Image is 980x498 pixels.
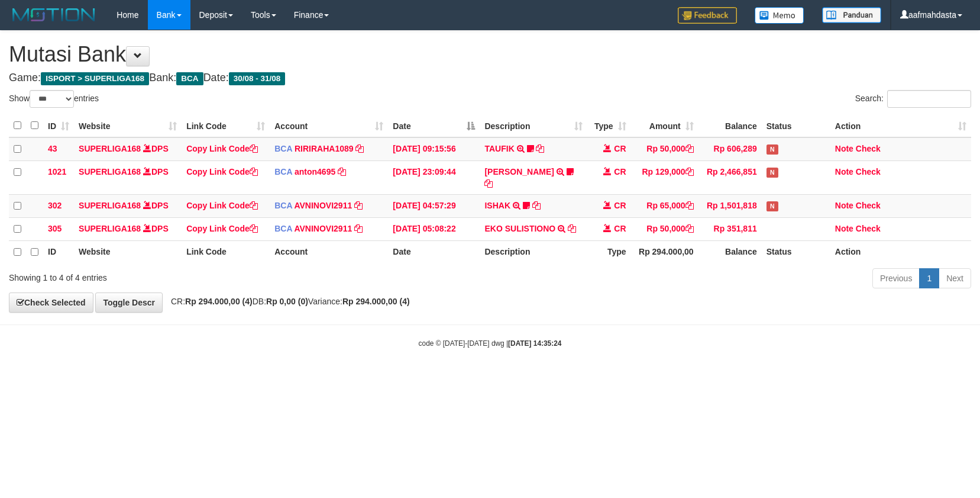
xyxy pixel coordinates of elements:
[79,167,141,176] a: SUPERLIGA168
[388,160,480,194] td: [DATE] 23:09:44
[762,114,830,137] th: Status
[508,339,561,348] strong: [DATE] 14:35:24
[762,240,830,264] th: Status
[9,90,99,108] label: Show entries
[631,217,698,240] td: Rp 50,000
[587,114,631,137] th: Type: activate to sort column ascending
[295,167,335,176] a: anton4695
[939,268,971,288] a: Next
[614,224,626,233] span: CR
[835,201,853,210] a: Note
[419,339,562,348] small: code © [DATE]-[DATE] dwg |
[270,240,388,264] th: Account
[9,293,93,313] a: Check Selected
[165,297,410,306] span: CR: DB: Variance:
[685,167,694,176] a: Copy Rp 129,000 to clipboard
[614,201,626,210] span: CR
[43,114,74,137] th: ID: activate to sort column ascending
[614,167,626,176] span: CR
[176,72,203,85] span: BCA
[631,194,698,217] td: Rp 65,000
[48,201,62,210] span: 302
[614,144,626,153] span: CR
[830,240,971,264] th: Action
[698,160,762,194] td: Rp 2,466,851
[74,240,182,264] th: Website
[856,201,881,210] a: Check
[484,167,554,176] a: [PERSON_NAME]
[274,224,292,233] span: BCA
[835,224,853,233] a: Note
[856,144,881,153] a: Check
[355,144,364,153] a: Copy RIRIRAHA1089 to clipboard
[766,144,778,155] span: Has Note
[631,160,698,194] td: Rp 129,000
[270,114,388,137] th: Account: activate to sort column ascending
[698,137,762,161] td: Rp 606,289
[295,144,354,153] a: RIRIRAHA1089
[388,114,480,137] th: Date: activate to sort column descending
[388,194,480,217] td: [DATE] 04:57:29
[186,224,258,233] a: Copy Link Code
[631,240,698,264] th: Rp 294.000,00
[74,194,182,217] td: DPS
[568,224,576,233] a: Copy EKO SULISTIONO to clipboard
[484,224,555,233] a: EKO SULISTIONO
[855,90,971,108] label: Search:
[887,90,971,108] input: Search:
[685,224,694,233] a: Copy Rp 50,000 to clipboard
[822,7,881,23] img: panduan.png
[30,90,74,108] select: Showentries
[9,43,971,66] h1: Mutasi Bank
[388,137,480,161] td: [DATE] 09:15:56
[698,240,762,264] th: Balance
[856,167,881,176] a: Check
[532,201,541,210] a: Copy ISHAK to clipboard
[631,114,698,137] th: Amount: activate to sort column ascending
[186,144,258,153] a: Copy Link Code
[294,201,352,210] a: AVNINOVI2911
[698,114,762,137] th: Balance
[484,144,514,153] a: TAUFIK
[338,167,346,176] a: Copy anton4695 to clipboard
[484,179,493,188] a: Copy SRI BASUKI to clipboard
[43,240,74,264] th: ID
[698,194,762,217] td: Rp 1,501,818
[9,72,971,84] h4: Game: Bank: Date:
[274,144,292,153] span: BCA
[484,201,510,210] a: ISHAK
[919,268,939,288] a: 1
[830,114,971,137] th: Action: activate to sort column ascending
[388,217,480,240] td: [DATE] 05:08:22
[835,167,853,176] a: Note
[95,293,163,313] a: Toggle Descr
[9,6,99,24] img: MOTION_logo.png
[9,267,399,284] div: Showing 1 to 4 of 4 entries
[185,297,253,306] strong: Rp 294.000,00 (4)
[274,167,292,176] span: BCA
[294,224,352,233] a: AVNINOVI2911
[48,224,62,233] span: 305
[79,201,141,210] a: SUPERLIGA168
[79,144,141,153] a: SUPERLIGA168
[755,7,804,24] img: Button%20Memo.svg
[480,240,587,264] th: Description
[342,297,410,306] strong: Rp 294.000,00 (4)
[266,297,308,306] strong: Rp 0,00 (0)
[48,167,66,176] span: 1021
[587,240,631,264] th: Type
[74,114,182,137] th: Website: activate to sort column ascending
[388,240,480,264] th: Date
[536,144,544,153] a: Copy TAUFIK to clipboard
[766,201,778,211] span: Has Note
[79,224,141,233] a: SUPERLIGA168
[835,144,853,153] a: Note
[354,201,363,210] a: Copy AVNINOVI2911 to clipboard
[856,224,881,233] a: Check
[698,217,762,240] td: Rp 351,811
[685,144,694,153] a: Copy Rp 50,000 to clipboard
[182,114,270,137] th: Link Code: activate to sort column ascending
[186,167,258,176] a: Copy Link Code
[182,240,270,264] th: Link Code
[480,114,587,137] th: Description: activate to sort column ascending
